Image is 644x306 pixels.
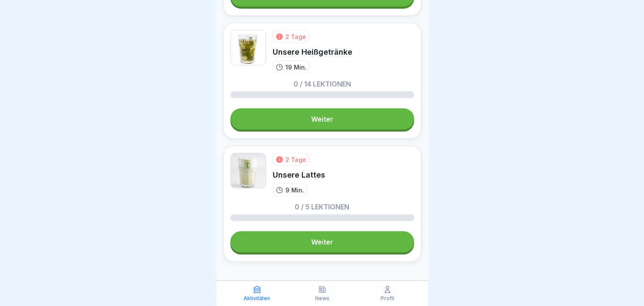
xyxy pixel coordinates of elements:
[273,170,325,180] div: Unsere Lattes
[315,295,329,301] p: News
[230,231,414,253] a: Weiter
[273,47,352,57] div: Unsere Heißgetränke
[285,32,306,41] div: 2 Tage
[243,295,270,301] p: Aktivitäten
[230,153,266,189] img: lekk7zbfdhfg8z7radtijnqi.png
[285,186,304,195] p: 9 Min.
[285,63,307,72] p: 19 Min.
[230,30,266,66] img: h4jpfmohrvkvvnkn07ik53sv.png
[285,155,306,164] div: 2 Tage
[230,108,414,130] a: Weiter
[381,295,394,301] p: Profil
[295,203,349,210] p: 0 / 5 Lektionen
[293,81,351,87] p: 0 / 14 Lektionen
